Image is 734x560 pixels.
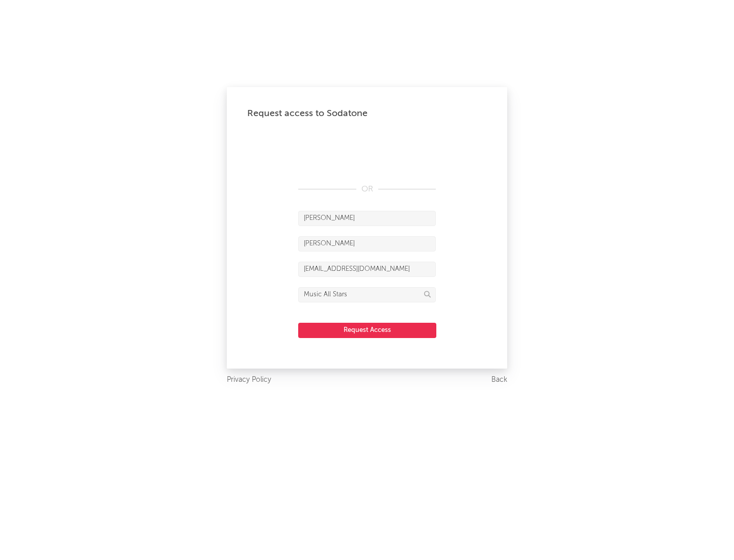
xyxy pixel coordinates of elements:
input: First Name [298,211,436,226]
div: OR [298,183,436,195]
button: Request Access [298,323,436,338]
a: Privacy Policy [227,374,271,386]
input: Division [298,287,436,302]
input: Email [298,262,436,277]
div: Request access to Sodatone [247,107,487,120]
a: Back [491,374,507,386]
input: Last Name [298,236,436,251]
